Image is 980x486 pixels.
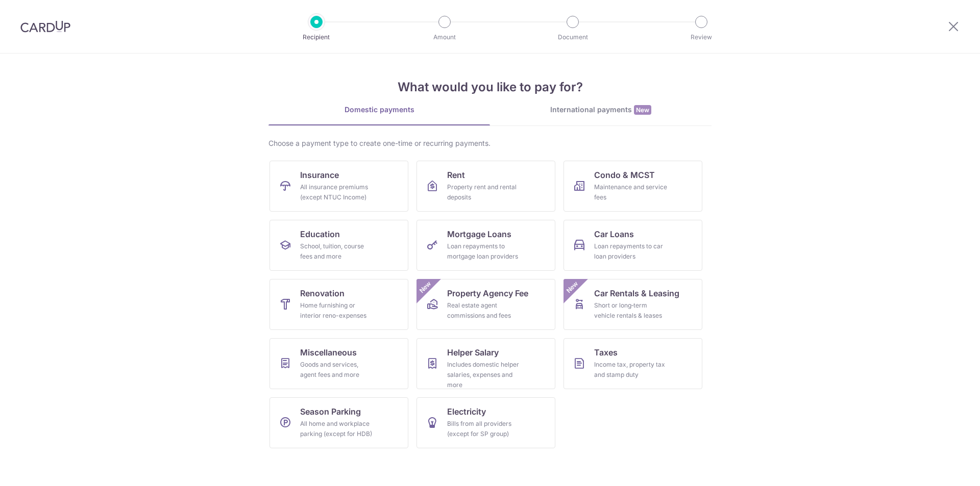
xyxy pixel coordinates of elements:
[594,228,634,240] span: Car Loans
[407,32,482,42] p: Amount
[447,287,528,299] span: Property Agency Fee
[447,419,521,439] div: Bills from all providers (except for SP group)
[447,241,521,262] div: Loan repayments to mortgage loan providers
[535,32,610,42] p: Document
[447,360,521,390] div: Includes domestic helper salaries, expenses and more
[664,32,739,42] p: Review
[300,182,374,202] div: All insurance premiums (except NTUC Income)
[300,228,340,240] span: Education
[594,182,668,202] div: Maintenance and service fees
[594,360,668,380] div: Income tax, property tax and stamp duty
[563,338,702,389] a: TaxesIncome tax, property tax and stamp duty
[300,405,361,418] span: Season Parking
[300,360,374,380] div: Goods and services, agent fees and more
[300,300,374,321] div: Home furnishing or interior reno-expenses
[300,419,374,439] div: All home and workplace parking (except for HDB)
[564,279,581,296] span: New
[416,220,555,271] a: Mortgage LoansLoan repayments to mortgage loan providers
[416,161,555,212] a: RentProperty rent and rental deposits
[279,32,354,42] p: Recipient
[300,346,357,359] span: Miscellaneous
[416,397,555,448] a: ElectricityBills from all providers (except for SP group)
[20,20,70,33] img: CardUp
[269,220,408,271] a: EducationSchool, tuition, course fees and more
[594,300,668,321] div: Short or long‑term vehicle rentals & leases
[269,279,408,330] a: RenovationHome furnishing or interior reno-expenses
[563,161,702,212] a: Condo & MCSTMaintenance and service fees
[594,346,618,359] span: Taxes
[634,105,651,115] span: New
[563,279,702,330] a: Car Rentals & LeasingShort or long‑term vehicle rentals & leasesNew
[268,138,712,148] div: Choose a payment type to create one-time or recurring payments.
[447,346,499,359] span: Helper Salary
[447,300,521,321] div: Real estate agent commissions and fees
[447,405,486,418] span: Electricity
[594,287,679,299] span: Car Rentals & Leasing
[300,241,374,262] div: School, tuition, course fees and more
[416,338,555,389] a: Helper SalaryIncludes domestic helper salaries, expenses and more
[594,241,668,262] div: Loan repayments to car loan providers
[269,161,408,212] a: InsuranceAll insurance premiums (except NTUC Income)
[269,338,408,389] a: MiscellaneousGoods and services, agent fees and more
[416,279,555,330] a: Property Agency FeeReal estate agent commissions and feesNew
[563,220,702,271] a: Car LoansLoan repayments to car loan providers
[417,279,434,296] span: New
[268,105,490,115] div: Domestic payments
[490,105,712,115] div: International payments
[594,169,655,181] span: Condo & MCST
[447,182,521,202] div: Property rent and rental deposits
[269,397,408,448] a: Season ParkingAll home and workplace parking (except for HDB)
[447,169,465,181] span: Rent
[447,228,511,240] span: Mortgage Loans
[300,169,339,181] span: Insurance
[300,287,345,299] span: Renovation
[268,78,712,96] h4: What would you like to pay for?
